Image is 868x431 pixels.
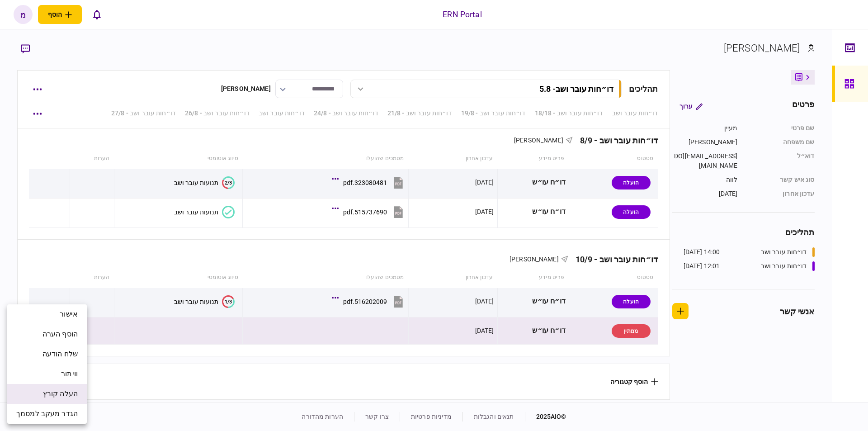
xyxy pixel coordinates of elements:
[42,349,78,360] span: שלח הודעה
[42,329,78,340] span: הוסף הערה
[61,369,78,379] span: וויתור
[43,388,78,399] span: העלה קובץ
[60,309,78,320] span: אישור
[16,408,78,419] span: הגדר מעקב למסמך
